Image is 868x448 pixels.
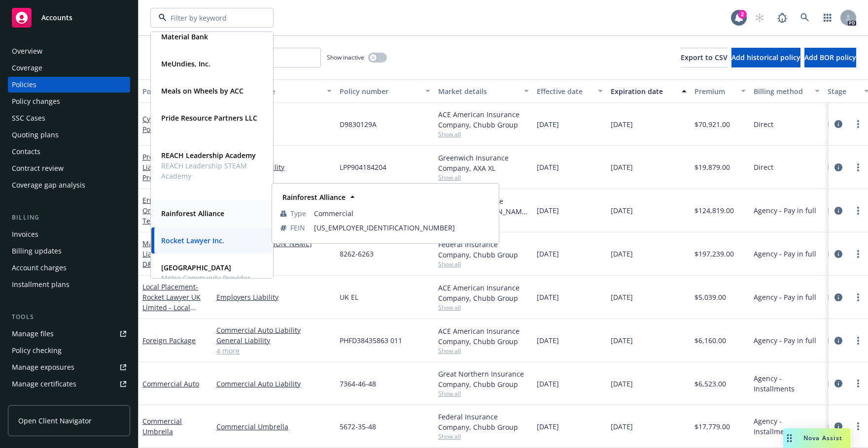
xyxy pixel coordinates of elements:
div: Coverage gap analysis [12,177,85,193]
a: more [852,205,864,217]
a: Employers Liability [216,292,332,302]
span: Direct [754,162,773,172]
a: Errors and Omissions [142,195,206,225]
button: Lines of coverage [212,79,336,103]
a: Quoting plans [8,127,130,143]
a: Report a Bug [772,8,792,28]
a: more [852,335,864,347]
a: Coverage gap analysis [8,177,130,193]
a: 4 more [216,346,332,356]
span: 8262-6263 [340,249,374,259]
span: $17,779.00 [694,421,730,432]
strong: Meals on Wheels by ACC [161,86,243,96]
button: Billing method [750,79,824,103]
div: Contract review [12,160,64,176]
strong: REACH Leadership Academy [161,151,256,160]
div: SSC Cases [12,110,45,126]
a: Manage files [8,326,130,342]
a: Commercial Auto [142,379,199,388]
span: $5,039.00 [694,292,726,302]
a: Installment plans [8,277,130,292]
a: more [852,378,864,389]
span: $70,921.00 [694,119,730,129]
a: Switch app [818,8,837,28]
a: SSC Cases [8,110,130,126]
div: Billing method [754,86,809,96]
span: Add BOR policy [804,53,856,62]
span: Show all [438,347,529,355]
span: [DATE] [611,335,633,346]
div: Premium [694,86,735,96]
div: Policy number [340,86,419,96]
span: Agency - Pay in full [754,292,816,302]
div: Greenwich Insurance Company, AXA XL [438,153,529,173]
a: Local Placement [142,282,205,343]
span: [DATE] [537,379,559,389]
div: Manage exposures [12,359,74,375]
a: Commercial Umbrella [142,416,182,436]
span: [DATE] [537,205,559,216]
div: Effective date [537,86,592,96]
div: Tools [8,312,130,322]
a: circleInformation [833,205,844,217]
button: Add BOR policy [804,48,856,67]
span: $19,879.00 [694,162,730,172]
span: Show all [438,173,529,182]
a: Foreign Package [142,336,196,345]
div: Manage claims [12,393,62,409]
a: Policy changes [8,94,130,109]
a: Commercial Auto Liability [216,325,332,335]
button: Market details [434,79,533,103]
button: Export to CSV [681,48,728,67]
span: 7364-46-48 [340,379,376,389]
a: Professional Liability [216,162,332,172]
span: [DATE] [537,119,559,129]
span: $197,239.00 [694,249,734,259]
span: Agency - Pay in full [754,249,816,259]
div: 2 [738,10,747,19]
a: Professional Liability [142,152,197,192]
span: Direct [754,119,773,129]
div: Account charges [12,260,67,276]
button: Add historical policy [731,48,800,67]
div: Policy checking [12,343,62,358]
a: Management Liability [142,239,208,279]
div: Great Northern Insurance Company, Chubb Group [438,369,529,389]
a: Policy checking [8,343,130,358]
span: Show inactive [327,53,364,62]
a: Invoices [8,226,130,242]
a: circleInformation [833,118,844,130]
span: Agency - Pay in full [754,335,816,346]
a: General Liability [216,335,332,346]
span: Show all [438,432,529,441]
div: Market details [438,86,518,96]
span: Nova Assist [803,434,842,442]
span: Commercial [314,208,490,219]
a: more [852,248,864,260]
a: Overview [8,43,130,59]
span: [DATE] [611,421,633,432]
span: Manage exposures [8,359,130,375]
strong: Rainforest Alliance [161,209,224,218]
span: FEIN [290,223,305,233]
input: Filter by keyword [167,13,253,23]
button: Nova Assist [783,428,850,448]
strong: Pride Resource Partners LLC [161,113,257,123]
div: Overview [12,43,42,59]
a: Search [795,8,815,28]
span: [DATE] [537,335,559,346]
span: Metro Community Provider Network, Inc. [161,273,261,293]
a: Account charges [8,260,130,276]
a: Contacts [8,144,130,160]
button: Policy number [336,79,434,103]
a: circleInformation [833,248,844,260]
div: Manage files [12,326,54,342]
strong: MeUndies, Inc. [161,59,210,68]
div: Stage [828,86,858,96]
span: Show all [438,260,529,268]
strong: Material Bank [161,32,208,41]
div: Installment plans [12,277,69,292]
div: Coverage [12,60,42,76]
strong: [GEOGRAPHIC_DATA] [161,263,231,272]
a: Commercial Auto Liability [216,379,332,389]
